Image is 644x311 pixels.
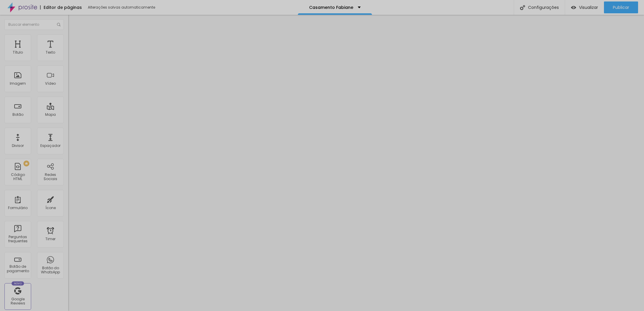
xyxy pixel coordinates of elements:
div: Código HTML [6,173,29,181]
span: Publicar [613,5,629,10]
div: Espaçador [40,144,61,148]
div: Botão de pagamento [6,264,29,273]
img: Icone [520,5,525,10]
span: Visualizar [579,5,598,10]
div: Editor de páginas [40,5,82,9]
img: view-1.svg [571,5,576,10]
div: Novo [12,281,24,286]
div: Timer [45,237,55,241]
div: Redes Sociais [39,173,62,181]
div: Botão [12,113,23,117]
div: Perguntas frequentes [6,235,29,243]
input: Buscar elemento [4,19,64,30]
div: Vídeo [45,81,56,86]
div: Divisor [12,144,24,148]
button: Visualizar [565,1,604,13]
div: Alterações salvas automaticamente [88,6,156,9]
iframe: Editor [68,15,644,311]
div: Imagem [10,81,26,86]
div: Texto [46,50,55,54]
button: Publicar [604,1,638,13]
div: Botão do WhatsApp [39,266,62,275]
div: Mapa [45,113,56,117]
div: Ícone [45,206,56,210]
div: Formulário [8,206,28,210]
div: Google Reviews [6,297,29,306]
p: Casamento Fabiane [309,5,353,9]
div: Título [13,50,23,54]
img: Icone [57,23,61,26]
